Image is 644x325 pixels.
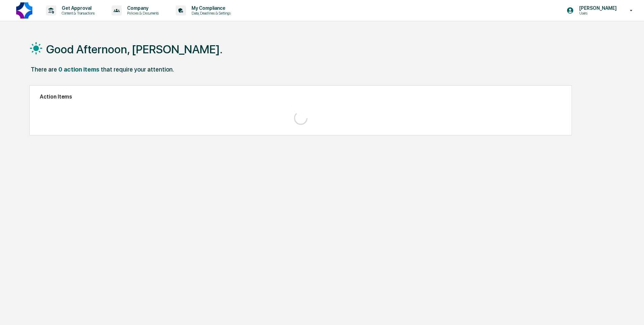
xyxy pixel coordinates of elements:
[101,66,174,73] div: that require your attention.
[40,93,561,100] h2: Action Items
[122,5,162,11] p: Company
[16,2,32,19] img: logo
[574,5,620,11] p: [PERSON_NAME]
[58,66,99,73] div: 0 action items
[186,11,234,16] p: Data, Deadlines & Settings
[186,5,234,11] p: My Compliance
[56,5,98,11] p: Get Approval
[56,11,98,16] p: Content & Transactions
[574,11,620,16] p: Users
[31,66,57,73] div: There are
[122,11,162,16] p: Policies & Documents
[46,43,223,56] h1: Good Afternoon, [PERSON_NAME].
